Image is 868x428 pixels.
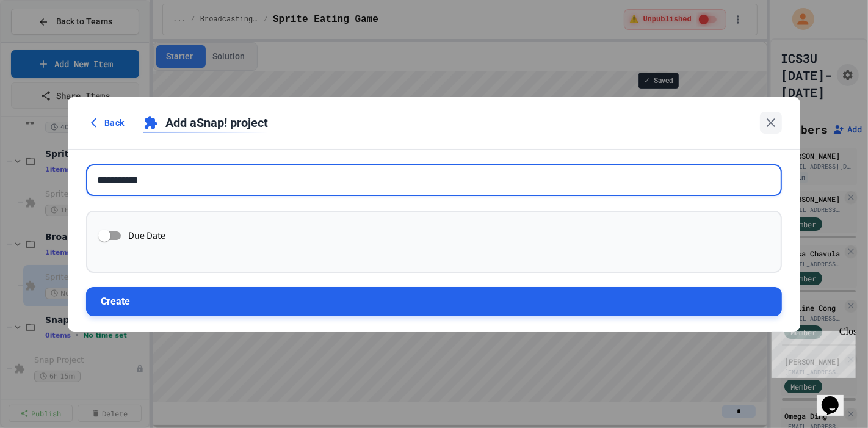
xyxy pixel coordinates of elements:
[767,326,856,378] iframe: chat widget
[104,117,124,129] span: Back
[143,114,268,132] div: Add a Snap! project
[128,228,165,243] span: Due Date
[817,379,856,416] iframe: chat widget
[86,287,782,316] button: Create
[5,5,84,78] div: Chat with us now!Close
